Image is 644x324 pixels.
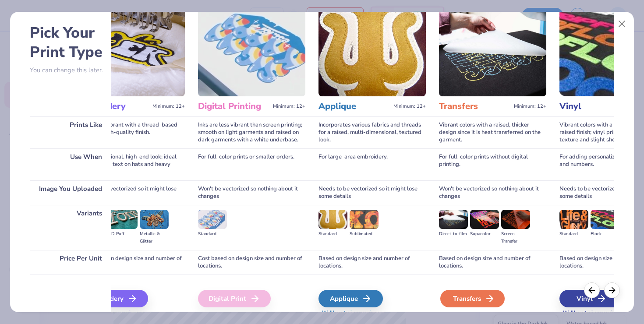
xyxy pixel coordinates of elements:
div: Image You Uploaded [30,180,111,205]
div: For large-area embroidery. [318,148,426,180]
div: Cost based on design size and number of locations. [78,250,185,275]
img: 3D Puff [109,210,138,229]
div: Cost based on design size and number of locations. [198,250,305,275]
button: Close [614,16,630,32]
div: For full-color prints or smaller orders. [198,148,305,180]
h3: Digital Printing [198,101,269,112]
h3: Transfers [439,101,510,112]
div: Based on design size and number of locations. [439,250,546,275]
div: Sublimated [350,230,379,238]
h3: Embroidery [78,101,149,112]
div: Digital Print [198,290,271,307]
img: Screen Transfer [501,210,530,229]
span: Minimum: 12+ [273,103,305,109]
span: Minimum: 12+ [393,103,426,109]
div: 3D Puff [109,230,138,238]
div: Variants [30,205,111,250]
div: Vibrant colors with a raised, thicker design since it is heat transferred on the garment. [439,116,546,148]
div: Embroidery [78,290,148,307]
div: Incorporates various fabrics and threads for a raised, multi-dimensional, textured look. [318,116,426,148]
h2: Pick Your Print Type [30,23,111,62]
img: Standard [559,210,588,229]
img: Supacolor [470,210,499,229]
div: Based on design size and number of locations. [318,250,426,275]
div: Prints Like [30,116,111,148]
div: Colors are vibrant with a thread-based textured, high-quality finish. [78,116,185,148]
div: Price Per Unit [30,250,111,275]
div: Standard [198,230,227,238]
h3: Vinyl [559,101,631,112]
img: Sublimated [350,210,379,229]
div: Standard [559,230,588,238]
span: We'll vectorize your image. [318,309,426,317]
img: Metallic & Glitter [140,210,169,229]
div: Needs to be vectorized so it might lose some details [78,180,185,205]
div: Flock [591,230,619,238]
div: Won't be vectorized so nothing about it changes [439,180,546,205]
span: Minimum: 12+ [152,103,185,109]
div: Applique [318,290,383,307]
div: Supacolor [470,230,499,238]
img: Standard [318,210,347,229]
img: Flock [591,210,619,229]
div: Use When [30,148,111,180]
h3: Applique [318,101,390,112]
div: Direct-to-film [439,230,468,238]
div: Transfers [440,290,505,307]
div: For a professional, high-end look; ideal for logos and text on hats and heavy garments. [78,148,185,180]
p: You can change this later. [30,67,111,74]
div: Needs to be vectorized so it might lose some details [318,180,426,205]
div: Inks are less vibrant than screen printing; smooth on light garments and raised on dark garments ... [198,116,305,148]
div: Metallic & Glitter [140,230,169,245]
img: Direct-to-film [439,210,468,229]
div: Won't be vectorized so nothing about it changes [198,180,305,205]
img: Embroidery [78,6,185,96]
span: We'll vectorize your image. [78,309,185,317]
div: Standard [318,230,347,238]
div: Screen Transfer [501,230,530,245]
img: Standard [198,210,227,229]
div: For full-color prints without digital printing. [439,148,546,180]
span: Minimum: 12+ [514,103,546,109]
div: Vinyl [559,290,624,307]
img: Applique [318,6,426,96]
img: Transfers [439,6,546,96]
img: Digital Printing [198,6,305,96]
